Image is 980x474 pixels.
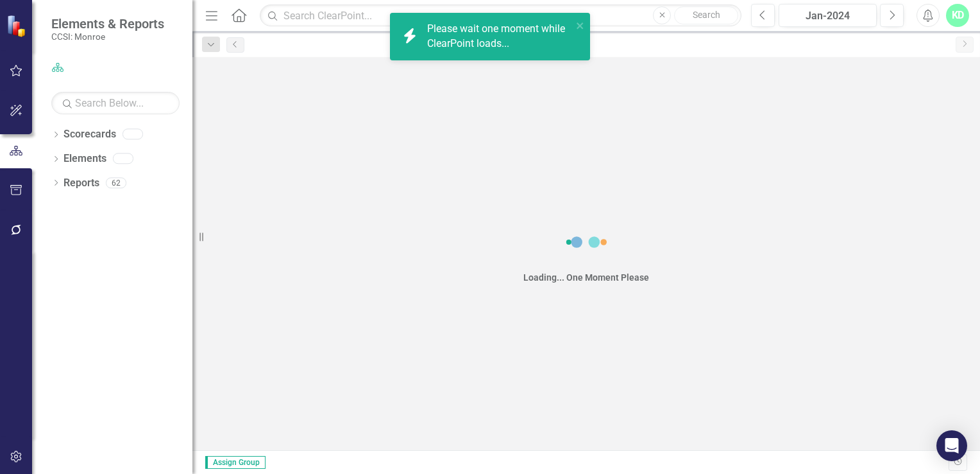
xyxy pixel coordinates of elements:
div: Please wait one moment while ClearPoint loads... [427,22,572,51]
button: KD [946,4,969,27]
div: Open Intercom Messenger [936,430,967,461]
div: 62 [106,177,126,188]
a: Scorecards [63,127,116,142]
button: Jan-2024 [779,4,877,27]
a: Elements [63,152,106,166]
span: Search [693,10,720,20]
a: Reports [63,176,99,191]
button: Search [674,6,738,24]
div: Loading... One Moment Please [523,271,649,284]
small: CCSI: Monroe [51,31,164,42]
span: Elements & Reports [51,16,164,31]
input: Search ClearPoint... [260,4,741,27]
span: Assign Group [205,456,266,469]
div: Jan-2024 [783,8,872,24]
button: close [576,18,585,33]
img: ClearPoint Strategy [6,13,30,37]
input: Search Below... [51,92,180,114]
